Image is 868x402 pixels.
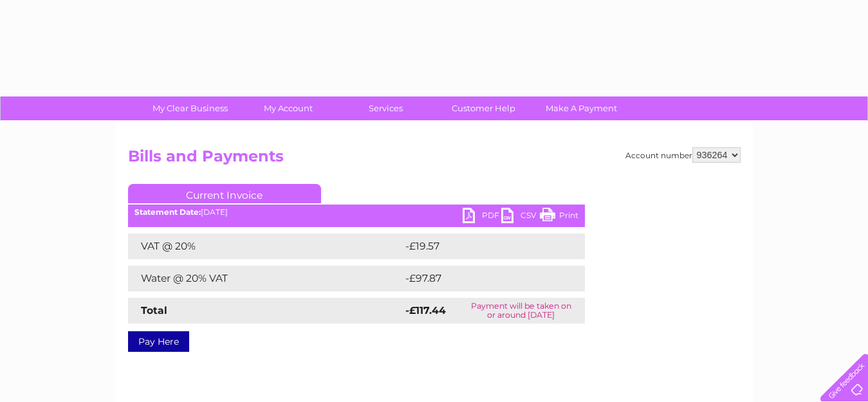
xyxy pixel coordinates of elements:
a: PDF [463,208,501,226]
strong: Total [141,304,167,316]
a: My Account [235,96,341,120]
b: Statement Date: [134,207,201,217]
a: Customer Help [430,96,537,120]
td: -£97.87 [402,266,561,291]
strong: -£117.44 [405,304,446,316]
td: VAT @ 20% [128,233,402,259]
a: Services [333,96,439,120]
td: Payment will be taken on or around [DATE] [457,298,584,324]
a: Pay Here [128,331,189,352]
a: Print [540,208,578,226]
a: CSV [501,208,540,226]
div: Account number [625,147,741,163]
td: -£19.57 [402,233,560,259]
a: My Clear Business [137,96,243,120]
td: Water @ 20% VAT [128,266,402,291]
a: Make A Payment [528,96,634,120]
h2: Bills and Payments [128,147,741,172]
a: Current Invoice [128,184,321,203]
div: [DATE] [128,208,585,217]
